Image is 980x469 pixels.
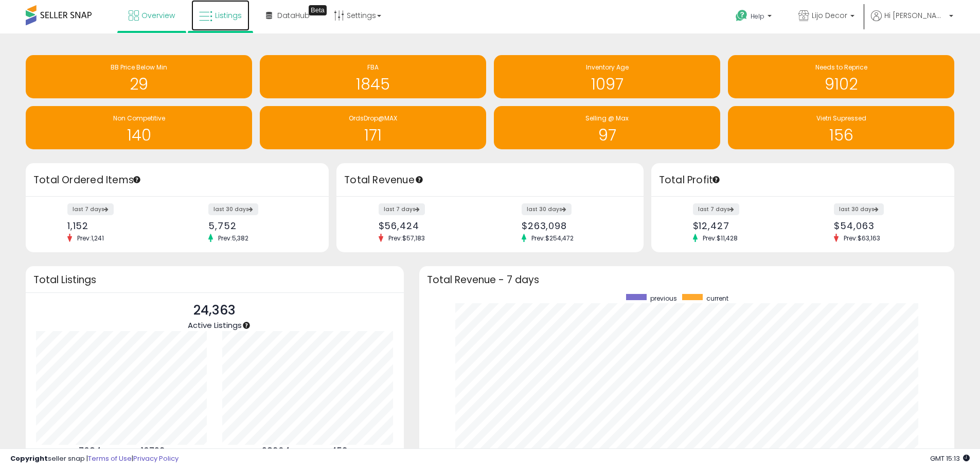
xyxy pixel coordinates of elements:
[522,203,572,215] label: last 30 days
[586,63,629,72] span: Inventory Age
[242,321,251,330] div: Tooltip anchor
[141,445,165,457] b: 16729
[67,220,170,231] div: 1,152
[33,173,321,187] h3: Total Ordered Items
[72,234,109,242] span: Prev: 1,241
[132,175,141,184] div: Tooltip anchor
[379,203,425,215] label: last 7 days
[834,203,884,215] label: last 30 days
[693,203,739,215] label: last 7 days
[839,234,885,242] span: Prev: $63,163
[383,234,430,242] span: Prev: $57,183
[367,63,379,72] span: FBA
[812,10,847,21] span: Lijo Decor
[711,175,721,184] div: Tooltip anchor
[379,220,483,231] div: $56,424
[427,276,947,284] h3: Total Revenue - 7 days
[585,114,629,123] span: Selling @ Max
[834,220,936,231] div: $54,063
[494,106,720,149] a: Selling @ Max 97
[188,320,242,331] span: Active Listings
[265,127,481,144] h1: 171
[79,445,101,457] b: 7634
[215,10,242,21] span: Listings
[208,203,258,215] label: last 30 days
[733,76,949,93] h1: 9102
[693,220,795,231] div: $12,427
[141,10,175,21] span: Overview
[260,55,486,98] a: FBA 1845
[31,127,247,144] h1: 140
[213,234,254,242] span: Prev: 5,382
[526,234,579,242] span: Prev: $254,472
[265,76,481,93] h1: 1845
[884,10,946,21] span: Hi [PERSON_NAME]
[208,220,311,231] div: 5,752
[415,175,424,184] div: Tooltip anchor
[349,114,397,123] span: OrdsDrop@MAX
[659,173,947,187] h3: Total Profit
[10,454,48,463] strong: Copyright
[733,127,949,144] h1: 156
[522,220,626,231] div: $263,098
[735,9,748,22] i: Get Help
[698,234,743,242] span: Prev: $11,428
[650,294,677,303] span: previous
[309,5,327,15] div: Tooltip anchor
[499,127,715,144] h1: 97
[88,454,132,463] a: Terms of Use
[133,454,179,463] a: Privacy Policy
[67,203,114,215] label: last 7 days
[499,76,715,93] h1: 1097
[262,445,290,457] b: 23904
[930,454,970,463] span: 2025-08-15 15:13 GMT
[815,63,867,72] span: Needs to Reprice
[331,445,348,457] b: 459
[188,301,242,320] p: 24,363
[494,55,720,98] a: Inventory Age 1097
[111,63,167,72] span: BB Price Below Min
[816,114,866,123] span: Vietri Supressed
[33,276,396,284] h3: Total Listings
[31,76,247,93] h1: 29
[113,114,165,123] span: Non Competitive
[277,10,310,21] span: DataHub
[727,2,782,33] a: Help
[344,173,636,187] h3: Total Revenue
[871,10,953,33] a: Hi [PERSON_NAME]
[26,106,252,149] a: Non Competitive 140
[728,106,954,149] a: Vietri Supressed 156
[10,454,179,464] div: seller snap | |
[26,55,252,98] a: BB Price Below Min 29
[728,55,954,98] a: Needs to Reprice 9102
[751,12,764,21] span: Help
[706,294,728,303] span: current
[260,106,486,149] a: OrdsDrop@MAX 171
